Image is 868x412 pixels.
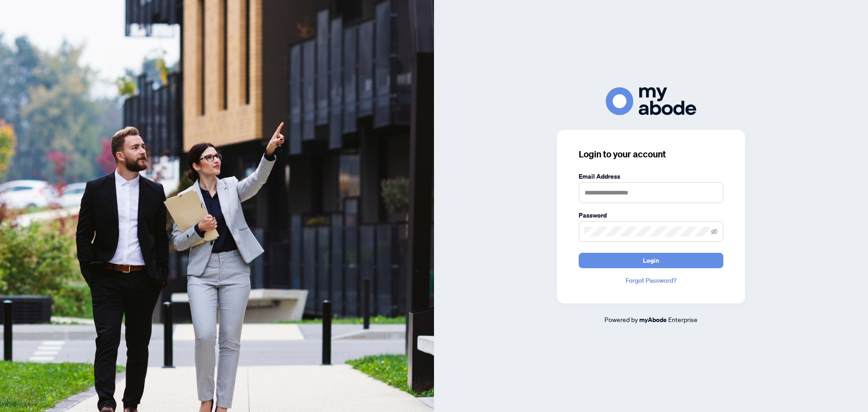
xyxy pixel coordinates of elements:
[639,315,667,325] a: myAbode
[579,148,723,161] h3: Login to your account
[606,87,696,115] img: ma-logo
[604,315,638,323] span: Powered by
[711,228,717,235] span: eye-invisible
[579,171,723,181] label: Email Address
[579,253,723,268] button: Login
[668,315,698,323] span: Enterprise
[579,275,723,285] a: Forgot Password?
[643,253,659,268] span: Login
[579,210,723,220] label: Password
